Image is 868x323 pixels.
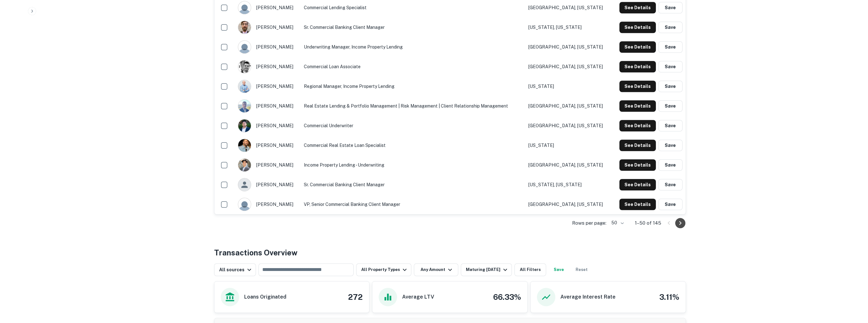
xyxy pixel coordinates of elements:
div: All sources [219,266,253,274]
td: Commercial Loan Associate [301,57,525,76]
button: Save [658,41,682,53]
button: See Details [619,159,656,171]
button: Save [658,22,682,33]
img: 1645587302063 [238,21,251,34]
img: 9c8pery4andzj6ohjkjp54ma2 [238,1,251,14]
td: [US_STATE] [525,76,611,96]
button: Any Amount [414,263,458,276]
h4: 272 [348,291,363,303]
button: Save [658,2,682,13]
button: See Details [619,120,656,131]
button: See Details [619,179,656,190]
img: 1674010641286 [238,100,251,112]
td: [GEOGRAPHIC_DATA], [US_STATE] [525,116,611,135]
div: [PERSON_NAME] [238,139,297,152]
td: [GEOGRAPHIC_DATA], [US_STATE] [525,96,611,116]
td: Income Property Lending - Underwriting [301,155,525,175]
img: 1657517847528 [238,60,251,73]
td: Commercial Underwriter [301,116,525,135]
div: [PERSON_NAME] [238,119,297,132]
button: Save [658,199,682,210]
td: [GEOGRAPHIC_DATA], [US_STATE] [525,194,611,214]
button: See Details [619,41,656,53]
div: [PERSON_NAME] [238,40,297,54]
td: Sr. Commercial Banking Client Manager [301,175,525,194]
div: [PERSON_NAME] [238,80,297,93]
h4: Transactions Overview [214,247,297,258]
td: Underwriting Manager, Income Property Lending [301,37,525,57]
img: 9c8pery4andzj6ohjkjp54ma2 [238,198,251,211]
p: 1–50 of 145 [635,219,661,227]
h4: 66.33% [493,291,521,303]
td: [GEOGRAPHIC_DATA], [US_STATE] [525,37,611,57]
td: [US_STATE], [US_STATE] [525,175,611,194]
img: 1713376075615 [238,80,251,93]
div: [PERSON_NAME] [238,60,297,73]
button: Go to next page [675,218,685,228]
button: All Property Types [356,263,411,276]
div: [PERSON_NAME] [238,21,297,34]
div: [PERSON_NAME] [238,198,297,211]
button: Save [658,61,682,72]
button: See Details [619,140,656,151]
button: All sources [214,263,256,276]
iframe: Chat Widget [836,272,868,303]
button: See Details [619,22,656,33]
button: See Details [619,100,656,112]
div: [PERSON_NAME] [238,1,297,14]
button: All Filters [514,263,546,276]
button: Save [658,120,682,131]
img: 1712076341548 [238,159,251,171]
td: [US_STATE] [525,135,611,155]
button: Reset [571,263,592,276]
h6: Loans Originated [244,293,286,301]
button: Save [658,140,682,151]
img: 9c8pery4andzj6ohjkjp54ma2 [238,41,251,53]
button: See Details [619,2,656,13]
button: See Details [619,61,656,72]
button: Save [658,179,682,190]
div: [PERSON_NAME] [238,158,297,172]
button: Save [658,100,682,112]
td: [GEOGRAPHIC_DATA], [US_STATE] [525,57,611,76]
td: Sr. Commercial Banking Client Manager [301,17,525,37]
td: VP, Senior Commercial Banking Client Manager [301,194,525,214]
img: 1516865700596 [238,139,251,152]
p: Rows per page: [572,219,606,227]
button: See Details [619,199,656,210]
h4: 3.11% [659,291,679,303]
button: Maturing [DATE] [461,263,512,276]
button: Save your search to get updates of matches that match your search criteria. [549,263,569,276]
img: 1713915229444 [238,119,251,132]
td: Commercial Real Estate Loan Specialist [301,135,525,155]
div: [PERSON_NAME] [238,178,297,191]
td: Real Estate Lending & Portfolio Management | Risk Management | Client Relationship Management [301,96,525,116]
td: [GEOGRAPHIC_DATA], [US_STATE] [525,155,611,175]
button: Save [658,81,682,92]
div: Maturing [DATE] [466,266,509,274]
td: Regional Manager, Income Property Lending [301,76,525,96]
button: See Details [619,81,656,92]
h6: Average Interest Rate [560,293,616,301]
td: [US_STATE], [US_STATE] [525,17,611,37]
button: Save [658,159,682,171]
h6: Average LTV [402,293,434,301]
div: [PERSON_NAME] [238,99,297,113]
div: 50 [609,218,625,227]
